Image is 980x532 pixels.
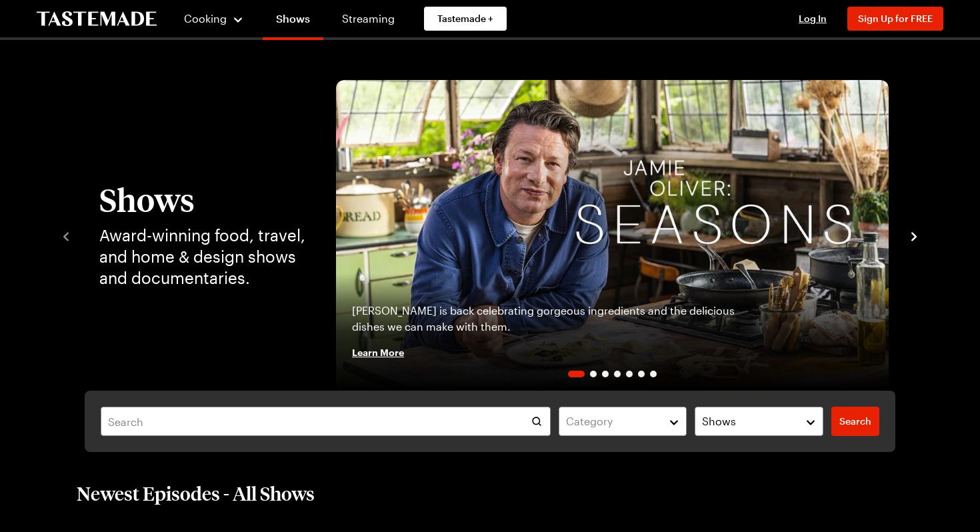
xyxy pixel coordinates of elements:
button: Shows [695,407,823,436]
button: Log In [786,12,839,25]
span: Tastemade + [437,12,493,25]
p: Award-winning food, travel, and home & design shows and documentaries. [99,225,309,289]
a: Tastemade + [424,7,507,31]
p: [PERSON_NAME] is back celebrating gorgeous ingredients and the delicious dishes we can make with ... [352,303,769,335]
span: Shows [702,413,736,429]
input: Search [101,407,551,436]
span: Go to slide 5 [626,371,633,377]
span: Go to slide 2 [590,371,597,377]
span: Go to slide 7 [650,371,657,377]
a: filters [831,407,879,436]
span: Go to slide 4 [614,371,621,377]
button: navigate to previous item [59,227,73,243]
span: Search [839,415,871,428]
a: Shows [263,3,323,40]
span: Go to slide 1 [568,371,585,377]
div: 1 / 7 [336,80,889,391]
span: Sign Up for FREE [858,13,933,24]
a: To Tastemade Home Page [37,11,157,27]
button: Sign Up for FREE [847,7,943,31]
a: Jamie Oliver: Seasons[PERSON_NAME] is back celebrating gorgeous ingredients and the delicious dis... [336,80,889,391]
span: Go to slide 3 [602,371,609,377]
div: Category [566,413,660,429]
button: Cooking [183,3,244,35]
button: navigate to next item [907,227,921,243]
span: Go to slide 6 [638,371,645,377]
span: Log In [799,13,827,24]
span: Cooking [184,12,227,25]
h1: Shows [99,182,309,217]
img: Jamie Oliver: Seasons [336,80,889,391]
span: Learn More [352,345,404,359]
button: Category [559,407,687,436]
h2: Newest Episodes - All Shows [77,481,315,505]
